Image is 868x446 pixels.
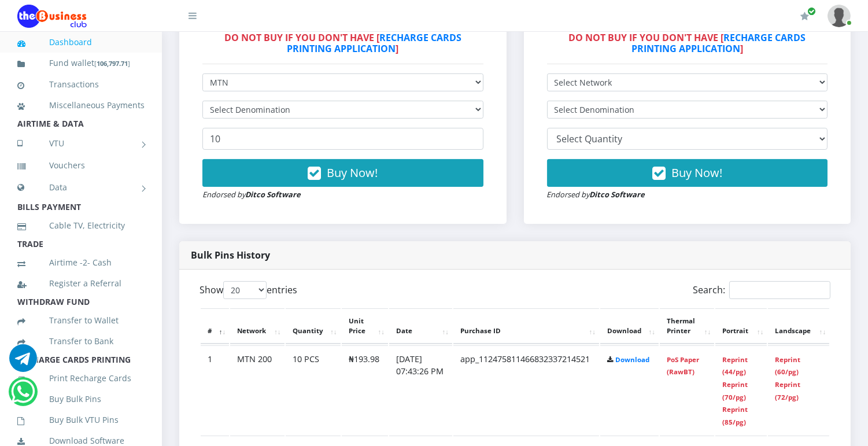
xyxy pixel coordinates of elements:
small: Endorsed by [202,189,301,200]
td: [DATE] 07:43:26 PM [389,345,452,435]
a: Vouchers [17,152,145,179]
a: Miscellaneous Payments [17,92,145,119]
th: Thermal Printer: activate to sort column ascending [660,308,714,344]
img: User [828,5,851,27]
a: Dashboard [17,29,145,56]
a: Reprint (70/pg) [722,380,748,401]
a: Data [17,173,145,202]
label: Show entries [200,281,297,299]
td: 10 PCS [286,345,341,435]
th: Download: activate to sort column ascending [600,308,659,344]
a: Airtime -2- Cash [17,249,145,276]
a: Transfer to Bank [17,328,145,355]
img: Logo [17,5,87,28]
a: Reprint (44/pg) [722,355,748,377]
strong: Ditco Software [245,189,301,200]
td: 1 [201,345,229,435]
a: RECHARGE CARDS PRINTING APPLICATION [287,31,461,55]
a: Buy Bulk Pins [17,386,145,412]
th: Landscape: activate to sort column ascending [768,308,829,344]
td: MTN 200 [230,345,285,435]
a: Transfer to Wallet [17,307,145,334]
a: Register a Referral [17,270,145,297]
input: Search: [729,281,830,299]
a: Transactions [17,71,145,98]
small: [ ] [94,59,130,68]
a: Buy Bulk VTU Pins [17,407,145,433]
strong: Ditco Software [590,189,645,200]
a: Reprint (85/pg) [722,405,748,426]
th: Purchase ID: activate to sort column ascending [453,308,599,344]
i: Renew/Upgrade Subscription [800,12,809,21]
a: RECHARGE CARDS PRINTING APPLICATION [631,31,806,55]
th: Portrait: activate to sort column ascending [715,308,767,344]
th: Network: activate to sort column ascending [230,308,285,344]
a: Download [615,355,649,364]
strong: DO NOT BUY IF YOU DON'T HAVE [ ] [568,31,806,55]
input: Enter Quantity [202,128,483,150]
a: VTU [17,129,145,158]
label: Search: [693,281,830,299]
a: Reprint (72/pg) [775,380,800,401]
a: Chat for support [12,386,35,406]
select: Showentries [223,281,267,299]
b: 106,797.71 [97,59,128,68]
strong: Bulk Pins History [191,249,270,261]
span: Buy Now! [671,165,722,180]
a: Chat for support [9,353,37,372]
th: Quantity: activate to sort column ascending [286,308,341,344]
td: app_112475811466832337214521 [453,345,599,435]
span: Renew/Upgrade Subscription [807,7,816,16]
th: Unit Price: activate to sort column ascending [342,308,388,344]
a: Reprint (60/pg) [775,355,800,377]
button: Buy Now! [547,159,828,187]
a: PoS Paper (RawBT) [667,355,699,377]
th: #: activate to sort column descending [201,308,229,344]
span: Buy Now! [327,165,378,180]
a: Cable TV, Electricity [17,212,145,239]
small: Endorsed by [547,189,645,200]
a: Print Recharge Cards [17,365,145,392]
th: Date: activate to sort column ascending [389,308,452,344]
td: ₦193.98 [342,345,388,435]
a: Fund wallet[106,797.71] [17,50,145,77]
strong: DO NOT BUY IF YOU DON'T HAVE [ ] [224,31,461,55]
button: Buy Now! [202,159,483,187]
